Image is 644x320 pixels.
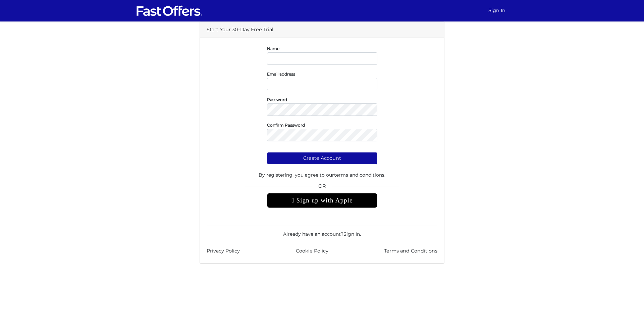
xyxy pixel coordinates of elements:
div: Sign up with Apple [267,193,377,208]
label: Email address [267,73,295,75]
button: Create Account [267,152,377,165]
a: terms and conditions [334,172,384,178]
a: Sign In [343,231,360,237]
label: Confirm Password [267,124,305,126]
a: Terms and Conditions [384,247,437,255]
div: Already have an account? . [207,226,437,238]
span: OR [267,182,377,193]
label: Name [267,48,279,49]
a: Privacy Policy [207,247,240,255]
div: By registering, you agree to our . [207,165,437,182]
a: Sign In [486,4,508,17]
a: Cookie Policy [296,247,328,255]
div: Start Your 30-Day Free Trial [200,22,444,38]
label: Password [267,99,287,100]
